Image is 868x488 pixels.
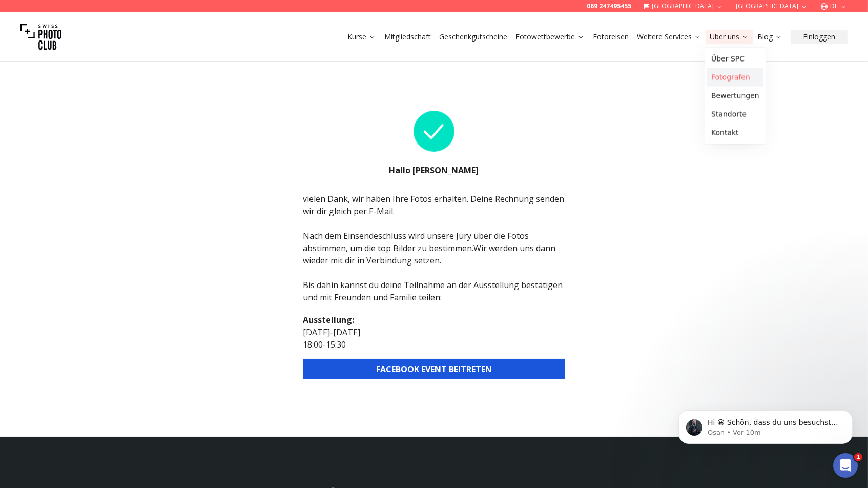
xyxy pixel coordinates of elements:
[706,30,753,44] button: Über uns
[380,30,435,44] button: Mitgliedschaft
[384,32,431,42] a: Mitgliedschaft
[707,87,763,105] a: Bewertungen
[791,30,848,44] button: Einloggen
[343,30,380,44] button: Kurse
[707,68,763,87] a: Fotografen
[710,32,749,42] a: Über uns
[833,453,858,478] iframe: Intercom live chat
[439,32,507,42] a: Geschenkgutscheine
[20,16,61,57] img: Swiss photo club
[413,165,479,176] b: [PERSON_NAME]
[637,32,701,42] a: Weitere Services
[515,32,585,42] a: Fotowettbewerbe
[587,2,631,10] a: 069 247495455
[854,453,862,461] span: 1
[707,105,763,124] a: Standorte
[753,30,787,44] button: Blog
[707,124,763,142] a: Kontakt
[435,30,511,44] button: Geschenkgutscheine
[707,50,763,68] a: Über SPC
[303,314,565,326] h2: Ausstellung :
[511,30,589,44] button: Fotowettbewerbe
[589,30,633,44] button: Fotoreisen
[757,32,782,42] a: Blog
[593,32,629,42] a: Fotoreisen
[303,326,565,338] p: [DATE] - [DATE]
[663,389,868,460] iframe: Intercom notifications Nachricht
[347,32,376,42] a: Kurse
[633,30,706,44] button: Weitere Services
[303,193,565,303] div: vielen Dank, wir haben Ihre Fotos erhalten. Deine Rechnung senden wir dir gleich per E-Mail. Nach...
[303,359,565,379] button: FACEBOOK EVENT BEITRETEN
[303,338,565,351] p: 18:00 - 15:30
[389,165,413,176] b: Hallo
